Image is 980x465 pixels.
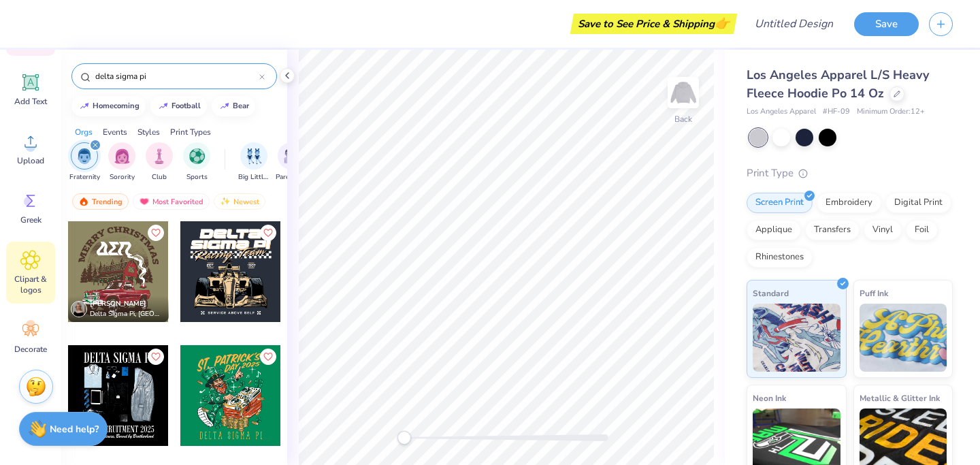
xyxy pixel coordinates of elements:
div: Foil [906,220,938,240]
div: Save to See Price & Shipping [574,14,734,34]
button: bear [212,96,255,116]
img: most_fav.gif [139,197,150,206]
div: Screen Print [747,193,813,213]
span: Parent's Weekend [276,172,307,182]
div: Trending [72,193,129,210]
div: Digital Print [885,193,951,213]
span: # HF-09 [823,106,850,118]
div: homecoming [93,102,140,110]
span: Minimum Order: 12 + [857,106,925,118]
span: Add Text [14,96,47,107]
div: Orgs [75,126,93,138]
div: Rhinestones [747,247,813,268]
img: Sports Image [189,148,205,164]
span: Greek [20,214,42,225]
span: Puff Ink [860,286,888,300]
div: Transfers [805,220,860,240]
div: filter for Club [146,142,173,182]
img: Big Little Reveal Image [246,148,261,164]
button: homecoming [71,96,146,116]
img: trending.gif [78,197,89,206]
img: Club Image [152,148,167,164]
img: trend_line.gif [219,102,230,110]
span: Decorate [14,344,47,355]
span: Los Angeles Apparel [747,106,816,118]
img: trend_line.gif [158,102,169,110]
span: Delta Sigma Pi, [GEOGRAPHIC_DATA][US_STATE] [90,309,163,319]
span: Clipart & logos [8,274,53,295]
img: Fraternity Image [77,148,92,164]
button: football [150,96,207,116]
div: Back [674,113,692,125]
span: Big Little Reveal [238,172,269,182]
div: bear [233,102,249,110]
button: filter button [183,142,210,182]
span: Neon Ink [753,391,786,405]
img: Puff Ink [860,304,947,372]
div: Styles [137,126,160,138]
span: Los Angeles Apparel L/S Heavy Fleece Hoodie Po 14 Oz [747,67,929,101]
span: Club [152,172,167,182]
button: filter button [108,142,135,182]
img: Sorority Image [114,148,130,164]
button: Save [854,12,919,36]
span: [PERSON_NAME] [90,299,146,308]
span: Upload [17,155,44,166]
button: Like [260,225,276,241]
button: Like [148,349,164,365]
span: Standard [753,286,789,300]
div: Accessibility label [397,431,411,445]
div: Applique [747,220,801,240]
button: Like [260,349,276,365]
div: filter for Big Little Reveal [238,142,269,182]
div: football [171,102,201,110]
div: Most Favorited [133,193,210,210]
button: Like [148,225,164,241]
div: Embroidery [817,193,881,213]
div: Events [103,126,127,138]
input: Try "Alpha" [94,69,259,83]
button: filter button [69,142,100,182]
button: filter button [146,142,173,182]
span: Fraternity [69,172,100,182]
div: Print Types [170,126,211,138]
div: Newest [214,193,265,210]
span: Sorority [110,172,135,182]
img: trend_line.gif [79,102,90,110]
button: filter button [276,142,307,182]
div: filter for Fraternity [69,142,100,182]
div: filter for Parent's Weekend [276,142,307,182]
div: Vinyl [864,220,902,240]
div: Print Type [747,165,953,181]
img: Standard [753,304,840,372]
img: newest.gif [220,197,231,206]
strong: Need help? [50,423,99,436]
div: filter for Sorority [108,142,135,182]
img: Back [670,79,697,106]
input: Untitled Design [744,10,844,37]
span: 👉 [715,15,730,31]
img: Parent's Weekend Image [284,148,299,164]
span: Metallic & Glitter Ink [860,391,940,405]
div: filter for Sports [183,142,210,182]
span: Sports [186,172,208,182]
button: filter button [238,142,269,182]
